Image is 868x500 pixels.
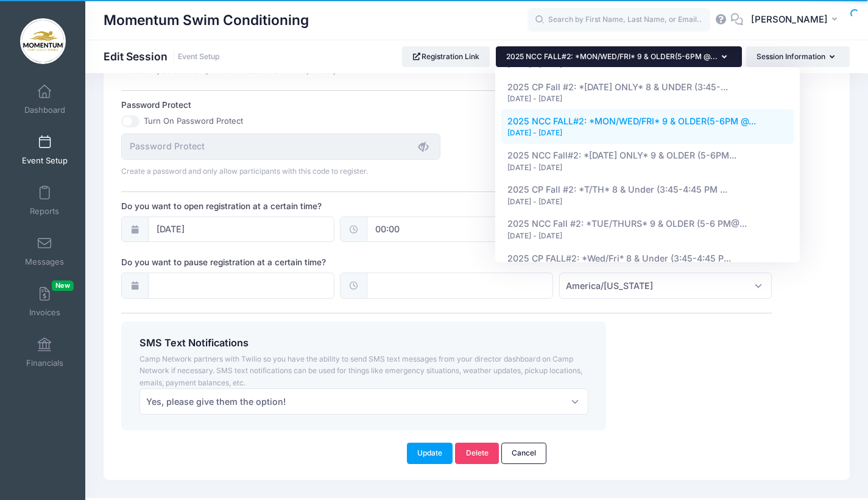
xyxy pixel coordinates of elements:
span: Camp Network partners with Twilio so you have the ability to send SMS text messages from your dir... [139,354,582,387]
a: Registration Link [402,46,490,67]
div: [DATE] - [DATE] [507,162,788,173]
a: 2025 CP Fall #2: *T/TH* 8 & Under (3:45-4:45 PM ... [DATE] - [DATE] [501,178,794,212]
a: Cancel [501,443,547,463]
h1: Edit Session [104,50,220,63]
input: Search by First Name, Last Name, or Email... [528,8,710,32]
button: Update [407,443,453,463]
label: Do you want to pause registration at a certain time? [121,256,446,268]
span: Yes, please give them the option! [139,388,588,415]
span: 2025 CP Fall #2: *[DATE] ONLY* 8 & UNDER (3:45-... [507,82,728,92]
a: Messages [16,230,74,273]
img: Momentum Swim Conditioning [20,18,66,64]
div: [DATE] - [DATE] [507,196,788,207]
button: Session Information [746,46,850,67]
a: Reports [16,179,74,222]
a: Financials [16,331,74,374]
a: 2025 NCC Fall #2: *TUE/THURS* 9 & OLDER (5-6 PM@... [DATE] - [DATE] [501,212,794,246]
label: Do you want to open registration at a certain time? [121,200,446,212]
span: Please only select Yes if you want to send this link out privately. [121,66,338,75]
span: America/New York [559,273,772,299]
a: Dashboard [16,78,74,121]
span: America/New York [566,279,653,292]
span: Create a password and only allow participants with this code to register. [121,166,368,176]
span: Messages [25,257,64,267]
span: Invoices [29,307,60,318]
h4: SMS Text Notifications [139,337,588,349]
span: Financials [26,358,63,368]
span: 2025 CP Fall #2: *T/TH* 8 & Under (3:45-4:45 PM ... [507,184,727,195]
button: 2025 NCC FALL#2: *MON/WED/FRI* 9 & OLDER(5-6PM @... [496,46,742,67]
span: 2025 NCC FALL#2: *MON/WED/FRI* 9 & OLDER(5-6PM @... [507,116,756,126]
a: 2025 CP FALL#2: *Wed/Fri* 8 & Under (3:45-4:45 P... [DATE] - [DATE] [501,246,794,280]
span: 2025 CP FALL#2: *Wed/Fri* 8 & Under (3:45-4:45 P... [507,253,731,263]
span: [PERSON_NAME] [751,13,828,26]
label: Password Protect [121,99,446,111]
button: [PERSON_NAME] [743,6,850,34]
h1: Momentum Swim Conditioning [104,6,309,34]
span: Dashboard [24,105,65,115]
a: Event Setup [16,129,74,171]
div: [DATE] - [DATE] [507,93,788,104]
a: 2025 NCC Fall#2: *[DATE] ONLY* 9 & OLDER (5-6PM... [DATE] - [DATE] [501,144,794,178]
span: 2025 NCC Fall #2: *TUE/THURS* 9 & OLDER (5-6 PM@... [507,218,747,229]
a: Delete [455,443,499,463]
span: Yes, please give them the option! [146,395,286,408]
a: InvoicesNew [16,280,74,323]
span: Event Setup [22,155,68,166]
div: 2025 NCC FALL#2: *MON/WED/FRI* 9 & OLDER(5-6PM @... [495,67,800,262]
label: Turn On Password Protect [144,115,243,127]
a: 2025 NCC FALL#2: *MON/WED/FRI* 9 & OLDER(5-6PM @... [DATE] - [DATE] [501,109,794,143]
span: 2025 NCC Fall#2: *[DATE] ONLY* 9 & OLDER (5-6PM... [507,150,736,160]
span: New [52,280,74,291]
input: Password Protect [121,134,440,160]
div: [DATE] - [DATE] [507,127,788,138]
span: Reports [30,206,59,216]
div: [DATE] - [DATE] [507,230,788,241]
a: Event Setup [178,52,220,62]
a: 2025 CP Fall #2: *[DATE] ONLY* 8 & UNDER (3:45-... [DATE] - [DATE] [501,75,794,109]
span: 2025 NCC FALL#2: *MON/WED/FRI* 9 & OLDER(5-6PM @... [506,52,718,61]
